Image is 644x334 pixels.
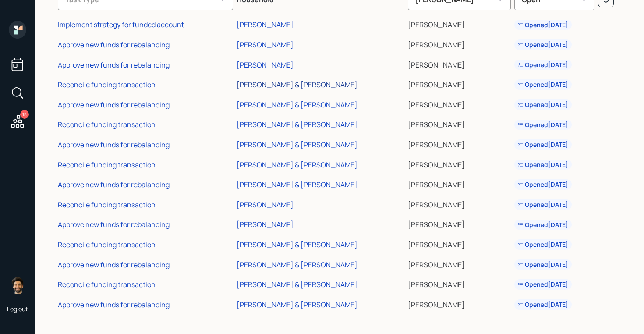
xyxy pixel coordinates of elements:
[518,160,568,169] div: Opened [DATE]
[237,40,294,50] div: [PERSON_NAME]
[237,60,294,70] div: [PERSON_NAME]
[58,20,184,29] div: Implement strategy for funded account
[58,200,156,210] div: Reconcile funding transaction
[7,305,28,313] div: Log out
[406,114,513,134] td: [PERSON_NAME]
[58,240,156,249] div: Reconcile funding transaction
[58,60,170,70] div: Approve new funds for rebalancing
[406,233,513,253] td: [PERSON_NAME]
[237,20,294,29] div: [PERSON_NAME]
[406,33,513,53] td: [PERSON_NAME]
[58,80,156,89] div: Reconcile funding transaction
[518,140,568,149] div: Opened [DATE]
[237,160,357,170] div: [PERSON_NAME] & [PERSON_NAME]
[518,280,568,289] div: Opened [DATE]
[406,153,513,174] td: [PERSON_NAME]
[58,180,170,189] div: Approve new funds for rebalancing
[406,73,513,93] td: [PERSON_NAME]
[58,160,156,170] div: Reconcile funding transaction
[237,180,357,189] div: [PERSON_NAME] & [PERSON_NAME]
[58,40,170,50] div: Approve new funds for rebalancing
[406,253,513,274] td: [PERSON_NAME]
[237,140,357,149] div: [PERSON_NAME] & [PERSON_NAME]
[518,121,568,129] div: Opened [DATE]
[237,220,294,229] div: [PERSON_NAME]
[518,180,568,189] div: Opened [DATE]
[518,260,568,269] div: Opened [DATE]
[20,110,29,119] div: 15
[237,120,357,129] div: [PERSON_NAME] & [PERSON_NAME]
[237,100,357,110] div: [PERSON_NAME] & [PERSON_NAME]
[237,300,357,309] div: [PERSON_NAME] & [PERSON_NAME]
[518,21,568,29] div: Opened [DATE]
[406,193,513,213] td: [PERSON_NAME]
[518,80,568,89] div: Opened [DATE]
[518,40,568,49] div: Opened [DATE]
[237,200,294,210] div: [PERSON_NAME]
[58,300,170,309] div: Approve new funds for rebalancing
[58,260,170,270] div: Approve new funds for rebalancing
[406,53,513,74] td: [PERSON_NAME]
[58,220,170,229] div: Approve new funds for rebalancing
[518,240,568,249] div: Opened [DATE]
[237,280,357,289] div: [PERSON_NAME] & [PERSON_NAME]
[406,133,513,153] td: [PERSON_NAME]
[9,277,26,294] img: eric-schwartz-headshot.png
[58,100,170,110] div: Approve new funds for rebalancing
[237,240,357,249] div: [PERSON_NAME] & [PERSON_NAME]
[406,293,513,313] td: [PERSON_NAME]
[518,60,568,69] div: Opened [DATE]
[518,220,568,229] div: Opened [DATE]
[58,140,170,149] div: Approve new funds for rebalancing
[58,280,156,289] div: Reconcile funding transaction
[406,213,513,234] td: [PERSON_NAME]
[58,120,156,129] div: Reconcile funding transaction
[518,100,568,109] div: Opened [DATE]
[237,80,357,89] div: [PERSON_NAME] & [PERSON_NAME]
[406,173,513,193] td: [PERSON_NAME]
[237,260,357,270] div: [PERSON_NAME] & [PERSON_NAME]
[406,14,513,34] td: [PERSON_NAME]
[518,200,568,209] div: Opened [DATE]
[406,93,513,114] td: [PERSON_NAME]
[518,300,568,309] div: Opened [DATE]
[406,273,513,293] td: [PERSON_NAME]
